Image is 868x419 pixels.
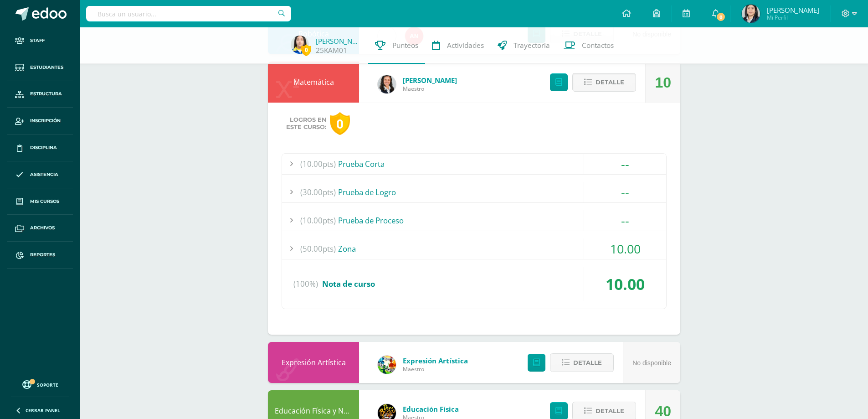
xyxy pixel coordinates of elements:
img: b15e54589cdbd448c33dd63f135c9987.png [378,75,396,93]
span: -- [621,184,629,201]
a: Inscripción [7,108,73,134]
div: Prueba Corta [282,154,666,174]
button: Detalle [550,353,614,372]
input: Busca un usuario... [86,6,291,21]
span: Staff [30,37,45,44]
img: 32a952b34fd18eab4aca0ff31f792241.png [291,36,309,54]
span: Logros en este curso: [286,116,326,131]
a: Expresión Artística [403,356,468,365]
span: 10.00 [606,274,645,295]
span: Detalle [596,74,624,91]
span: Reportes [30,251,55,259]
span: Soporte [37,382,58,388]
span: Estructura [30,90,62,98]
div: 0 [330,112,350,135]
span: (30.00pts) [300,182,336,202]
a: Disciplina [7,134,73,161]
a: Archivos [7,215,73,242]
span: Archivos [30,224,55,232]
span: Actividades [447,41,484,50]
span: Inscripción [30,117,61,124]
a: Staff [7,27,73,54]
a: Mis cursos [7,188,73,215]
span: (10.00pts) [300,154,336,174]
span: Detalle [573,354,602,371]
span: Asistencia [30,171,58,178]
a: Educación Física y Natación [275,406,369,416]
a: Punteos [368,27,425,64]
span: -- [621,212,629,229]
div: Matemática [268,62,359,103]
span: Mis cursos [30,198,59,205]
span: Estudiantes [30,64,63,71]
span: Contactos [582,41,614,50]
span: Trayectoria [514,41,550,50]
img: ab5b52e538c9069687ecb61632cf326d.png [742,5,760,23]
a: Reportes [7,242,73,269]
div: Prueba de Logro [282,182,666,202]
span: [PERSON_NAME] [767,5,819,15]
a: Actividades [425,27,491,64]
a: 25KAM01 [316,46,347,55]
span: (50.00pts) [300,238,336,259]
span: (10.00pts) [300,210,336,231]
span: Nota de curso [322,279,375,289]
a: [PERSON_NAME] [316,36,361,46]
span: Mi Perfil [767,14,819,21]
button: Detalle [572,73,636,92]
div: Zona [282,238,666,259]
a: Matemática [293,77,334,87]
span: Cerrar panel [26,407,60,414]
span: 10.00 [610,240,641,257]
div: Expresión Artística [268,342,359,383]
div: 10 [655,62,671,103]
span: -- [621,155,629,172]
a: Trayectoria [491,27,557,64]
a: [PERSON_NAME] [403,76,457,85]
span: Maestro [403,365,468,373]
img: 159e24a6ecedfdf8f489544946a573f0.png [378,356,396,374]
span: No disponible [632,359,671,367]
a: Soporte [11,378,69,390]
a: Educación Física [403,404,459,414]
span: Maestro [403,85,457,93]
div: Prueba de Proceso [282,210,666,231]
a: Expresión Artística [282,357,346,367]
a: Contactos [557,27,621,64]
span: Punteos [392,41,418,50]
span: Disciplina [30,144,57,151]
span: 0 [301,44,311,56]
a: Asistencia [7,161,73,188]
a: Estructura [7,81,73,108]
a: Estudiantes [7,54,73,81]
span: (100%) [293,267,318,301]
span: 8 [716,12,726,22]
